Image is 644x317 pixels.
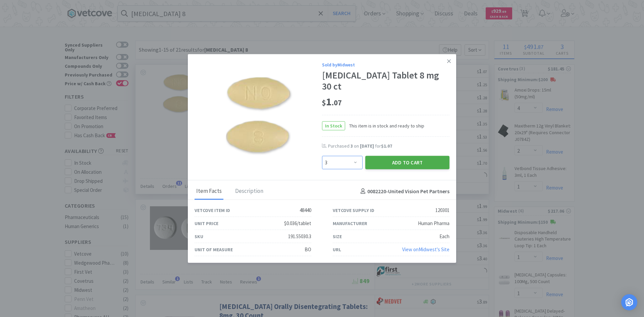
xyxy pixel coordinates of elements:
[333,220,367,227] div: Manufacturer
[345,122,424,129] span: This item is in stock and ready to ship
[402,246,449,253] a: View onMidwest's Site
[381,143,392,149] span: $1.07
[305,246,311,254] div: BO
[195,207,230,214] div: Vetcove Item ID
[288,232,311,241] div: 191.55030.3
[360,143,374,149] span: [DATE]
[333,246,341,253] div: URL
[322,98,326,107] span: $
[351,143,353,149] span: 3
[328,143,449,149] div: Purchased on for
[365,156,449,169] button: Add to Cart
[195,183,223,200] div: Item Facts
[418,219,449,227] div: Human Pharma
[195,233,203,240] div: SKU
[322,69,449,92] div: [MEDICAL_DATA] Tablet 8 mg 30 ct
[439,232,449,241] div: Each
[300,206,311,214] div: 48440
[215,71,302,159] img: 939de84bcce94e64beb8355e69455fb9_120301.jpg
[322,61,449,68] div: Sold by Midwest
[284,219,311,227] div: $0.036/tablet
[333,207,374,214] div: Vetcove Supply ID
[195,220,218,227] div: Unit Price
[322,95,342,108] span: 1
[322,121,345,130] span: In Stock
[233,183,265,200] div: Description
[621,294,637,310] div: Open Intercom Messenger
[195,246,233,253] div: Unit of Measure
[332,98,342,107] span: . 07
[435,206,449,214] div: 120301
[358,187,449,196] h4: 0082220 - United Vision Pet Partners
[333,233,342,240] div: Size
